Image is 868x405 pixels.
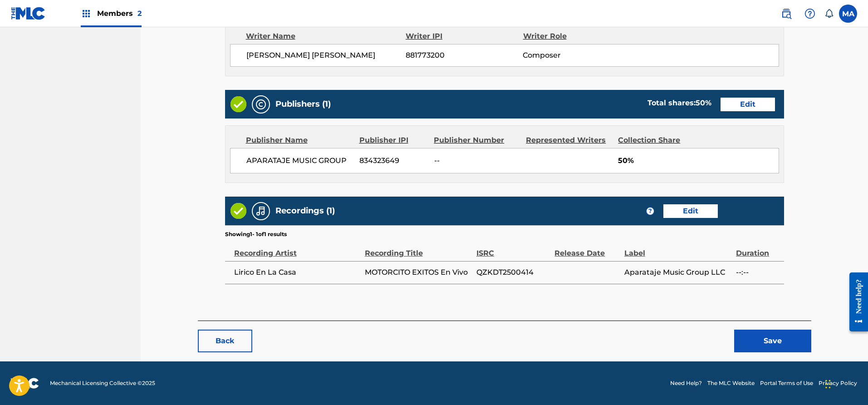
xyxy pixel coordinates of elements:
a: Need Help? [670,379,702,387]
a: Public Search [777,5,795,23]
div: Publisher IPI [359,135,427,146]
span: APARATAJE MUSIC GROUP [246,155,353,166]
img: MLC Logo [11,7,46,20]
span: --:-- [736,267,779,278]
a: Edit [721,98,775,111]
div: Publisher Name [246,135,353,146]
img: Recordings [255,206,266,217]
div: Label [624,238,731,259]
span: 834323649 [359,155,427,166]
span: ? [647,207,654,215]
div: Writer Role [523,31,630,42]
div: Drag [825,370,831,398]
a: Edit [663,204,718,218]
div: Writer Name [246,31,406,42]
iframe: Chat Widget [823,361,868,405]
div: Help [801,5,819,23]
p: Showing 1 - 1 of 1 results [225,230,287,238]
img: Valid [230,96,246,112]
span: -- [434,155,520,166]
h5: Recordings (1) [275,206,335,216]
button: Save [734,330,811,352]
a: Portal Terms of Use [760,379,813,387]
span: 881773200 [406,50,523,61]
div: Represented Writers [526,135,611,146]
span: 2 [137,9,142,18]
img: help [804,8,815,19]
span: MOTORCITO EXITOS En Vivo [365,267,472,278]
button: Back [198,330,252,352]
div: Writer IPI [406,31,523,42]
span: Aparataje Music Group LLC [624,267,731,278]
span: QZKDT2500414 [476,267,550,278]
div: Recording Artist [234,238,360,259]
div: Publisher Number [434,135,519,146]
span: [PERSON_NAME] [PERSON_NAME] [246,50,406,61]
h5: Publishers (1) [275,99,331,109]
img: logo [11,378,39,389]
div: Recording Title [365,238,472,259]
div: Total shares: [647,98,711,109]
div: Collection Share [618,135,698,146]
span: Composer [523,50,629,61]
a: Privacy Policy [819,379,857,387]
div: Release Date [554,238,619,259]
img: Top Rightsholders [81,8,92,19]
div: Duration [736,238,779,259]
img: Valid [230,203,246,219]
span: Lirico En La Casa [234,267,360,278]
span: Members [97,8,142,19]
span: 50% [618,155,779,166]
img: search [781,8,792,19]
img: Publishers [255,99,266,110]
div: User Menu [839,5,857,23]
a: The MLC Website [707,379,755,387]
span: 50 % [696,99,711,107]
div: ISRC [476,238,550,259]
span: Mechanical Licensing Collective © 2025 [50,379,155,387]
div: Notifications [824,9,834,18]
iframe: Resource Center [843,265,868,338]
